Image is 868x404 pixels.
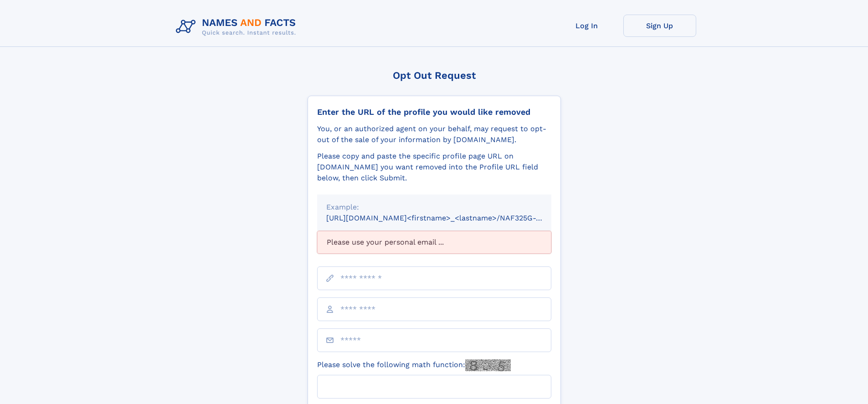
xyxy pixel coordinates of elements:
div: You, or an authorized agent on your behalf, may request to opt-out of the sale of your informatio... [317,123,551,145]
img: Logo Names and Facts [172,15,303,39]
div: Please use your personal email ... [317,231,551,254]
small: [URL][DOMAIN_NAME]<firstname>_<lastname>/NAF325G-xxxxxxxx [326,214,569,222]
a: Sign Up [623,15,696,37]
div: Opt Out Request [308,70,561,81]
div: Enter the URL of the profile you would like removed [317,107,551,117]
label: Please solve the following math function: [317,359,511,371]
a: Log In [550,15,623,37]
div: Please copy and paste the specific profile page URL on [DOMAIN_NAME] you want removed into the Pr... [317,151,551,184]
div: Example: [326,202,542,213]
